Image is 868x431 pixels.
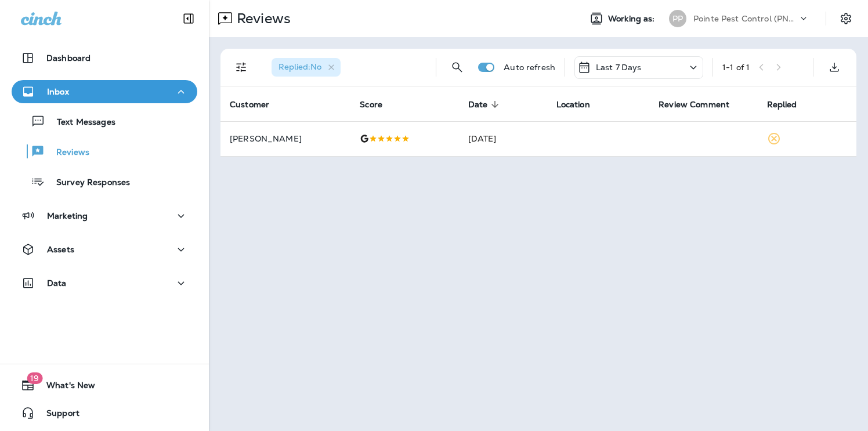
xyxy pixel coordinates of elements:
span: Location [556,99,605,110]
p: Marketing [47,211,88,220]
span: Date [468,100,488,110]
button: Reviews [12,139,197,164]
button: Settings [836,8,856,29]
p: Survey Responses [45,178,130,189]
button: Collapse Sidebar [172,7,205,30]
p: Pointe Pest Control (PNW) [693,14,798,23]
button: Survey Responses [12,169,197,194]
button: Filters [230,56,253,79]
p: Last 7 Days [596,63,642,72]
p: Reviews [45,147,89,158]
button: Search Reviews [446,56,469,79]
button: Inbox [12,80,197,103]
span: Date [468,99,503,110]
span: Review Comment [659,100,729,110]
button: Dashboard [12,46,197,70]
span: Location [556,100,590,110]
p: Inbox [47,87,69,96]
div: PP [669,10,686,27]
button: Assets [12,238,197,261]
p: Assets [47,245,74,254]
span: Score [360,100,382,110]
button: Marketing [12,204,197,227]
span: Working as: [608,14,657,24]
p: Data [47,278,67,288]
button: Export as CSV [823,56,846,79]
div: Replied:No [272,58,341,77]
span: Customer [230,99,284,110]
span: Score [360,99,397,110]
button: Data [12,271,197,295]
span: Customer [230,100,269,110]
button: Support [12,401,197,425]
td: [DATE] [459,121,547,156]
div: 1 - 1 of 1 [722,63,750,72]
span: Replied : No [279,61,321,72]
p: [PERSON_NAME] [230,134,341,143]
p: Text Messages [45,117,115,128]
span: Replied [767,99,812,110]
span: Review Comment [659,99,744,110]
button: Text Messages [12,109,197,133]
span: What's New [35,381,95,394]
span: 19 [27,372,42,384]
button: 19What's New [12,374,197,397]
span: Replied [767,100,797,110]
p: Reviews [232,10,291,27]
p: Dashboard [46,53,91,63]
span: Support [35,408,79,422]
p: Auto refresh [504,63,555,72]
